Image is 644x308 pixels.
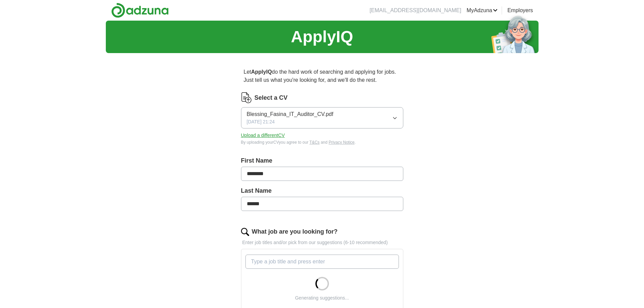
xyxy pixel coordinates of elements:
div: Generating suggestions... [295,294,349,302]
label: First Name [241,156,403,165]
a: MyAdzuna [467,6,498,15]
button: Upload a differentCV [241,132,285,139]
li: [EMAIL_ADDRESS][DOMAIN_NAME] [369,6,461,15]
img: Adzuna logo [111,3,169,18]
a: T&Cs [309,140,319,145]
div: By uploading your CV you agree to our and . [241,139,403,145]
span: Blessing_Fasina_IT_Auditor_CV.pdf [247,110,333,118]
a: Privacy Notice [329,140,355,145]
label: Last Name [241,186,403,195]
button: Blessing_Fasina_IT_Auditor_CV.pdf[DATE] 21:24 [241,107,403,128]
label: Select a CV [255,93,288,102]
img: CV Icon [241,92,252,103]
p: Enter job titles and/or pick from our suggestions (6-10 recommended) [241,239,403,246]
h1: ApplyIQ [291,25,353,49]
strong: ApplyIQ [251,69,272,75]
label: What job are you looking for? [252,227,338,236]
a: Employers [507,6,533,15]
p: Let do the hard work of searching and applying for jobs. Just tell us what you're looking for, an... [241,65,403,87]
img: search.png [241,228,249,236]
span: [DATE] 21:24 [247,118,275,125]
input: Type a job title and press enter [245,255,399,269]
